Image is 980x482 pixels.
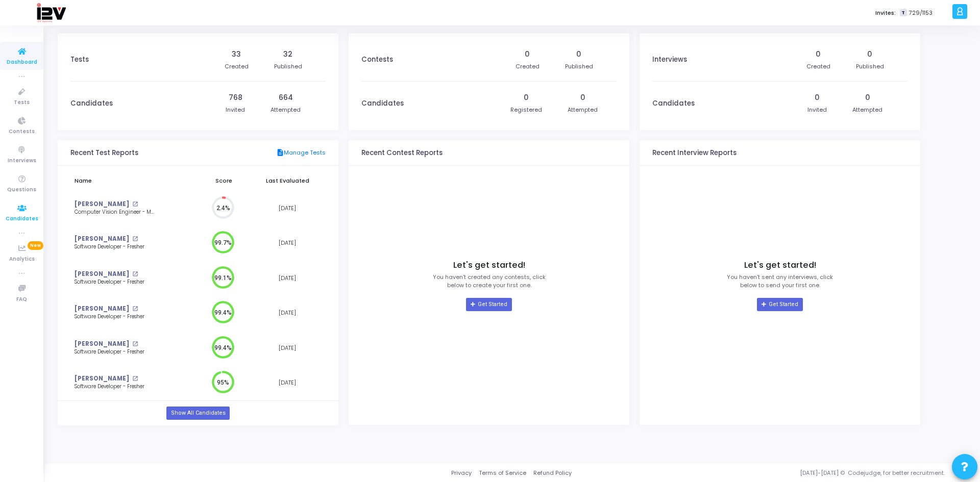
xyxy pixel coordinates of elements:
[75,270,129,278] a: [PERSON_NAME]
[249,331,326,366] td: [DATE]
[727,273,833,290] p: You haven’t sent any interviews, click below to send your first one.
[249,365,326,400] td: [DATE]
[652,99,695,108] h3: Candidates
[565,62,593,71] div: Published
[28,241,43,250] span: New
[75,305,129,313] a: [PERSON_NAME]
[271,106,301,114] div: Attempted
[132,376,138,382] mat-icon: open_in_new
[70,99,113,108] h3: Candidates
[867,49,872,60] div: 0
[279,92,293,103] div: 664
[759,61,975,428] iframe: Chat
[132,271,138,277] mat-icon: open_in_new
[75,340,129,348] a: [PERSON_NAME]
[75,383,154,391] div: Software Developer - Fresher
[900,9,906,17] span: T
[249,261,326,296] td: [DATE]
[132,236,138,242] mat-icon: open_in_new
[816,49,821,60] div: 0
[249,295,326,331] td: [DATE]
[249,171,326,191] th: Last Evaluated
[433,273,546,290] p: You haven’t created any contests, click below to create your first one.
[283,49,292,60] div: 32
[75,243,154,251] div: Software Developer - Fresher
[276,148,326,158] a: Manage Tests
[226,106,245,114] div: Invited
[479,469,526,477] a: Terms of Service
[525,49,530,60] div: 0
[7,58,37,67] span: Dashboard
[652,149,737,157] h3: Recent Interview Reports
[198,171,249,191] th: Score
[16,295,27,304] span: FAQ
[361,56,393,64] h3: Contests
[9,255,35,264] span: Analytics
[276,148,284,158] mat-icon: description
[132,306,138,312] mat-icon: open_in_new
[875,9,896,17] label: Invites:
[757,298,802,311] a: Get Started
[166,407,229,420] a: Show All Candidates
[70,171,198,191] th: Name
[572,469,967,477] div: [DATE]-[DATE] © Codejudge, for better recruitment.
[14,98,30,107] span: Tests
[36,3,66,23] img: logo
[229,92,242,103] div: 768
[70,56,89,64] h3: Tests
[7,186,36,194] span: Questions
[274,62,302,71] div: Published
[75,348,154,356] div: Software Developer - Fresher
[132,341,138,347] mat-icon: open_in_new
[744,260,816,270] h4: Let's get started!
[580,92,585,103] div: 0
[249,225,326,261] td: [DATE]
[576,49,581,60] div: 0
[8,157,36,165] span: Interviews
[249,191,326,226] td: [DATE]
[75,374,129,383] a: [PERSON_NAME]
[75,235,129,243] a: [PERSON_NAME]
[909,9,933,17] span: 729/1153
[361,149,443,157] h3: Recent Contest Reports
[75,209,154,216] div: Computer Vision Engineer - ML (2)
[361,99,404,108] h3: Candidates
[75,313,154,321] div: Software Developer - Fresher
[524,92,529,103] div: 0
[516,62,540,71] div: Created
[453,260,525,270] h4: Let's get started!
[451,469,472,477] a: Privacy
[466,298,511,311] a: Get Started
[9,128,35,136] span: Contests
[132,201,138,207] mat-icon: open_in_new
[533,469,572,477] a: Refund Policy
[70,149,138,157] h3: Recent Test Reports
[75,278,154,286] div: Software Developer - Fresher
[568,106,598,114] div: Attempted
[6,215,38,223] span: Candidates
[510,106,542,114] div: Registered
[232,49,241,60] div: 33
[652,56,687,64] h3: Interviews
[75,200,129,209] a: [PERSON_NAME]
[225,62,249,71] div: Created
